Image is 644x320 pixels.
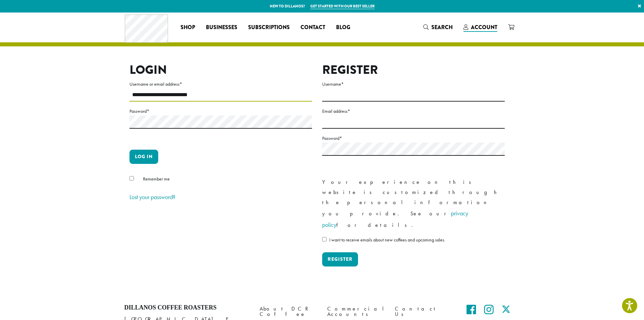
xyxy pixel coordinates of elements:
span: Blog [336,23,350,32]
a: Shop [175,22,200,33]
label: Username [322,80,505,88]
button: Log in [129,150,158,164]
label: Email address [322,107,505,115]
label: Password [129,107,312,115]
label: Username or email address [129,80,312,88]
span: I want to receive emails about new coffees and upcoming sales. [329,237,445,243]
span: Subscriptions [248,23,290,32]
h2: Login [129,63,312,77]
a: About DCR Coffee [260,304,317,319]
h4: Dillanos Coffee Roasters [124,304,249,312]
a: Lost your password? [129,193,175,201]
span: Businesses [206,23,237,32]
a: privacy policy [322,209,468,229]
span: Search [431,23,453,31]
a: Search [418,22,458,33]
button: Register [322,252,358,266]
input: I want to receive emails about new coffees and upcoming sales. [322,237,327,241]
a: Contact Us [395,304,452,319]
p: Your experience on this website is customized through the personal information you provide. See o... [322,177,505,231]
h2: Register [322,63,505,77]
a: Get started with our best seller [310,3,375,9]
span: Remember me [143,176,170,182]
span: Contact [301,23,325,32]
label: Password [322,134,505,143]
span: Shop [181,23,195,32]
span: Account [471,23,497,31]
a: Commercial Accounts [327,304,385,319]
